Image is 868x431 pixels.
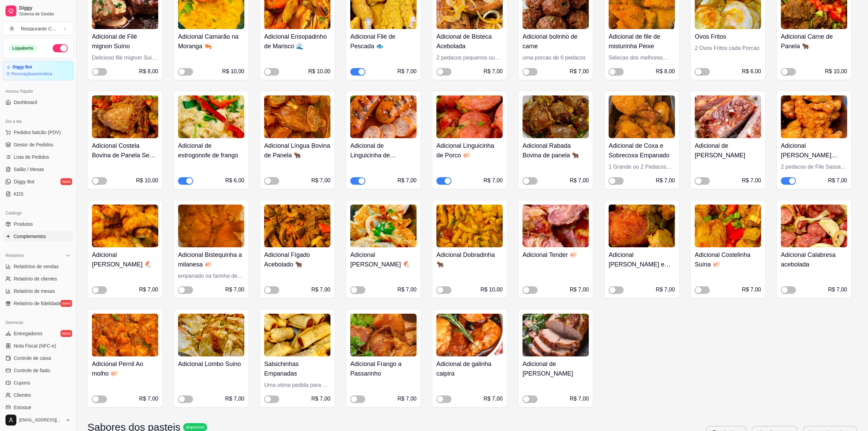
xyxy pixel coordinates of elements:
span: Relatório de clientes [14,275,57,282]
div: Uma otima pedida para o pessoal que ama cachorro quente, Vem 3 [264,381,330,389]
button: Alterar Status [53,44,68,52]
article: Renovação automática [11,71,52,77]
div: R$ 6,00 [742,67,761,76]
img: product-image [350,314,417,356]
span: R [9,25,15,32]
img: product-image [523,205,589,247]
img: product-image [92,95,158,138]
h4: Adicional de galinha caipira [436,359,503,378]
h4: Adicional Fígado Acebolado 🐂 [264,250,330,269]
a: Entregadoresnovo [3,328,73,339]
h4: Adicional [PERSON_NAME] 🐔 [92,250,158,269]
span: Controle de caixa [14,355,51,362]
h4: Adicional Costelinha Suína 🐖 [695,250,761,269]
div: Gerenciar [3,317,73,328]
div: Acesso Rápido [3,86,73,97]
div: empanado na farinha de rosca [178,272,244,280]
a: Estoque [3,402,73,413]
div: Delicioso filé mignon Suíno média de um pedaço grande ou dois menores [92,54,158,62]
span: Clientes [14,392,31,399]
div: R$ 6,00 [225,177,244,185]
img: product-image [350,205,417,247]
span: Entregadores [14,330,42,337]
h4: Adicional Tender 🐖 [523,250,589,260]
img: product-image [178,205,244,247]
div: R$ 7,00 [570,286,589,294]
div: R$ 7,00 [311,286,330,294]
img: product-image [436,95,503,138]
div: R$ 7,00 [397,177,417,185]
span: Relatórios [5,253,24,258]
span: Relatórios de vendas [14,263,59,270]
a: Clientes [3,390,73,401]
div: R$ 7,00 [742,177,761,185]
h4: Adicional Dobradinha 🐂 [436,250,503,269]
h4: Adicional Costela Bovina de Panela Sem osso 🐂 [92,141,158,160]
img: product-image [264,95,330,138]
span: Salão / Mesas [14,166,44,173]
img: product-image [92,314,158,356]
div: R$ 7,00 [828,286,847,294]
img: product-image [609,205,675,247]
div: R$ 7,00 [656,177,675,185]
span: Diggy Bot [14,178,35,185]
img: product-image [436,314,503,356]
div: R$ 7,00 [570,67,589,76]
a: Dashboard [3,97,73,108]
h4: Salsichinhas Empanadas [264,359,330,378]
img: product-image [781,95,847,138]
h4: Adicional de Linguicinha de [PERSON_NAME] [350,141,417,160]
span: Produtos [14,221,33,227]
img: product-image [264,205,330,247]
h4: Adicional Frango a Passarinho [350,359,417,378]
a: Relatório de fidelidadenovo [3,298,73,309]
div: Loja aberta [9,44,37,52]
div: R$ 7,00 [397,67,417,76]
div: R$ 7,00 [656,286,675,294]
span: Relatório de mesas [14,288,55,295]
img: product-image [695,95,761,138]
h4: Adicional de Bisteca Acebolada [436,32,503,51]
div: Selecao dos melhores peixes Empanado sem espinha melhor que o file de pescada [609,54,675,62]
span: Cupons [14,379,30,386]
a: Complementos [3,231,73,242]
img: product-image [92,205,158,247]
h4: Adicional [PERSON_NAME] e sobrecoxa🐔 [609,250,675,269]
span: Gestor de Pedidos [14,141,53,148]
a: Relatórios de vendas [3,261,73,272]
a: Diggy Botnovo [3,176,73,187]
a: Controle de fiado [3,365,73,376]
img: product-image [781,205,847,247]
div: R$ 7,00 [484,395,503,403]
h4: Adicional Linguicinha de Porco 🐖 [436,141,503,160]
div: R$ 10,00 [222,67,244,76]
a: Cupons [3,377,73,388]
button: [EMAIL_ADDRESS][DOMAIN_NAME] [3,412,73,428]
div: R$ 7,00 [139,286,158,294]
div: R$ 7,00 [139,395,158,403]
div: Dia a dia [3,116,73,127]
button: Pedidos balcão (PDV) [3,127,73,138]
div: R$ 7,00 [570,177,589,185]
div: R$ 7,00 [397,286,417,294]
span: [EMAIL_ADDRESS][DOMAIN_NAME] [19,417,63,423]
h4: Adicional Calabresa acebolada [781,250,847,269]
a: Controle de caixa [3,353,73,364]
div: 2 Ovos Fritos cada Porcao [695,44,761,52]
a: Salão / Mesas [3,164,73,175]
span: Complementos [14,233,46,240]
h4: Adicional Rabada Bovina de panela 🐂 [523,141,589,160]
span: Estoque [14,404,31,411]
img: product-image [695,205,761,247]
h4: Adicional [PERSON_NAME] 🐔 [350,250,417,269]
div: R$ 7,00 [311,177,330,185]
div: R$ 7,00 [225,286,244,294]
span: Controle de fiado [14,367,50,374]
div: R$ 10,00 [308,67,330,76]
img: product-image [178,314,244,356]
div: R$ 10,00 [825,67,847,76]
a: Nota Fiscal (NFC-e) [3,340,73,351]
h4: Adicional de [PERSON_NAME] [695,141,761,160]
div: R$ 8,00 [656,67,675,76]
div: R$ 8,00 [139,67,158,76]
